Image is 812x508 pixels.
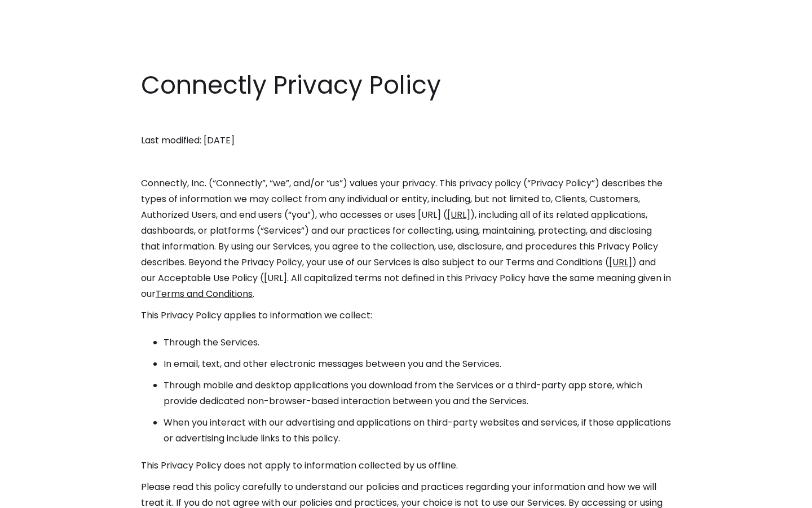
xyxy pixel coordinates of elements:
[164,356,671,372] li: In email, text, and other electronic messages between you and the Services.
[156,287,253,300] a: Terms and Conditions
[164,415,671,446] li: When you interact with our advertising and applications on third-party websites and services, if ...
[609,256,632,269] a: [URL]
[141,133,671,148] p: Last modified: [DATE]
[141,154,671,170] p: ‍
[141,111,671,127] p: ‍
[164,378,671,409] li: Through mobile and desktop applications you download from the Services or a third-party app store...
[141,308,671,323] p: This Privacy Policy applies to information we collect:
[141,68,671,103] h1: Connectly Privacy Policy
[23,488,68,504] ul: Language list
[11,487,68,504] aside: Language selected: English
[447,208,470,221] a: [URL]
[141,458,671,474] p: This Privacy Policy does not apply to information collected by us offline.
[141,176,671,302] p: Connectly, Inc. (“Connectly”, “we”, and/or “us”) values your privacy. This privacy policy (“Priva...
[164,335,671,351] li: Through the Services.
